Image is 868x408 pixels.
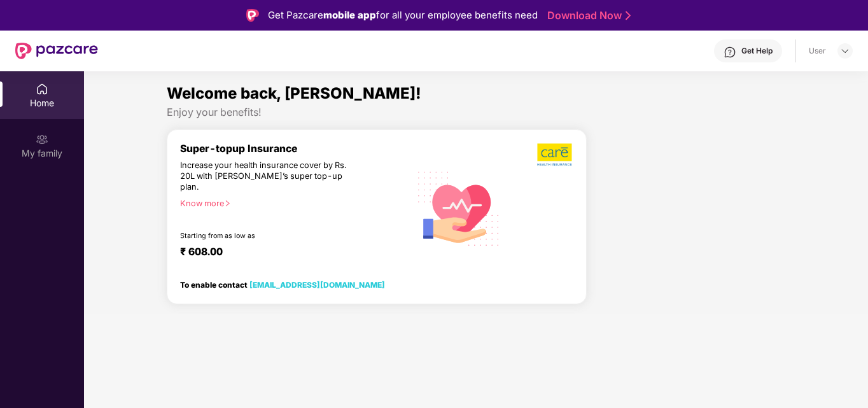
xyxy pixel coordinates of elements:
[323,9,376,21] strong: mobile app
[180,246,397,261] div: ₹ 608.00
[15,43,98,59] img: New Pazcare Logo
[36,133,48,146] img: svg+xml;base64,PHN2ZyB3aWR0aD0iMjAiIGhlaWdodD0iMjAiIHZpZXdCb3g9IjAgMCAyMCAyMCIgZmlsbD0ibm9uZSIgeG...
[180,143,410,155] div: Super-topup Insurance
[547,9,627,22] a: Download Now
[537,143,573,167] img: b5dec4f62d2307b9de63beb79f102df3.png
[840,46,850,56] img: svg+xml;base64,PHN2ZyBpZD0iRHJvcGRvd24tMzJ4MzIiIHhtbG5zPSJodHRwOi8vd3d3LnczLm9yZy8yMDAwL3N2ZyIgd2...
[410,158,508,258] img: svg+xml;base64,PHN2ZyB4bWxucz0iaHR0cDovL3d3dy53My5vcmcvMjAwMC9zdmciIHhtbG5zOnhsaW5rPSJodHRwOi8vd3...
[249,280,385,290] a: [EMAIL_ADDRESS][DOMAIN_NAME]
[180,232,356,241] div: Starting from as low as
[180,160,354,193] div: Increase your health insurance cover by Rs. 20L with [PERSON_NAME]’s super top-up plan.
[224,200,231,207] span: right
[167,84,421,102] span: Welcome back, [PERSON_NAME]!
[180,280,385,289] div: To enable contact
[246,9,259,22] img: Logo
[36,83,48,95] img: svg+xml;base64,PHN2ZyBpZD0iSG9tZSIgeG1sbnM9Imh0dHA6Ly93d3cudzMub3JnLzIwMDAvc3ZnIiB3aWR0aD0iMjAiIG...
[268,8,538,23] div: Get Pazcare for all your employee benefits need
[809,46,826,56] div: User
[180,199,402,208] div: Know more
[626,9,631,22] img: Stroke
[167,106,785,119] div: Enjoy your benefits!
[741,46,773,56] div: Get Help
[724,46,736,59] img: svg+xml;base64,PHN2ZyBpZD0iSGVscC0zMngzMiIgeG1sbnM9Imh0dHA6Ly93d3cudzMub3JnLzIwMDAvc3ZnIiB3aWR0aD...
